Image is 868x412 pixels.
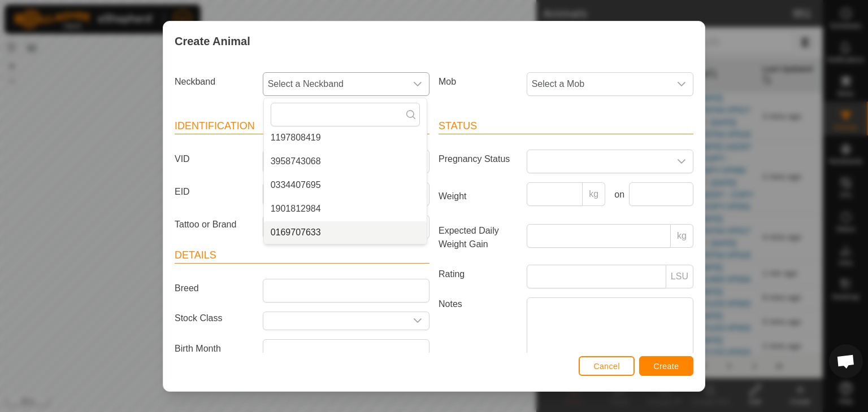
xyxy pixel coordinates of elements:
[264,126,427,149] li: 1197808419
[170,150,258,169] label: VID
[170,72,258,91] label: Neckband
[434,224,522,251] label: Expected Daily Weight Gain
[170,312,258,326] label: Stock Class
[610,188,624,201] label: on
[271,131,321,144] span: 1197808419
[271,226,321,239] span: 0169707633
[170,279,258,298] label: Breed
[264,221,427,244] li: 0169707633
[434,182,522,211] label: Weight
[434,72,522,91] label: Mob
[264,150,427,173] li: 3958743068
[434,150,522,169] label: Pregnancy Status
[170,182,258,201] label: EID
[271,202,321,216] span: 1901812984
[829,344,863,378] a: Open chat
[175,119,429,134] header: Identification
[175,248,429,264] header: Details
[439,119,693,134] header: Status
[271,155,321,168] span: 3958743068
[170,339,258,358] label: Birth Month
[271,178,321,192] span: 0334407695
[264,198,427,220] li: 1901812984
[639,356,693,376] button: Create
[579,356,635,376] button: Cancel
[671,224,693,248] p-inputgroup-addon: kg
[670,150,693,173] div: dropdown trigger
[434,297,522,361] label: Notes
[666,265,693,288] p-inputgroup-addon: LSU
[170,215,258,234] label: Tattoo or Brand
[654,362,679,371] span: Create
[527,73,670,95] span: Select a Mob
[583,182,605,206] p-inputgroup-addon: kg
[175,33,250,50] span: Create Animal
[670,73,693,95] div: dropdown trigger
[263,73,406,95] span: Select a Neckband
[406,73,429,95] div: dropdown trigger
[434,265,522,284] label: Rating
[264,174,427,196] li: 0334407695
[593,362,620,371] span: Cancel
[406,312,429,330] div: dropdown trigger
